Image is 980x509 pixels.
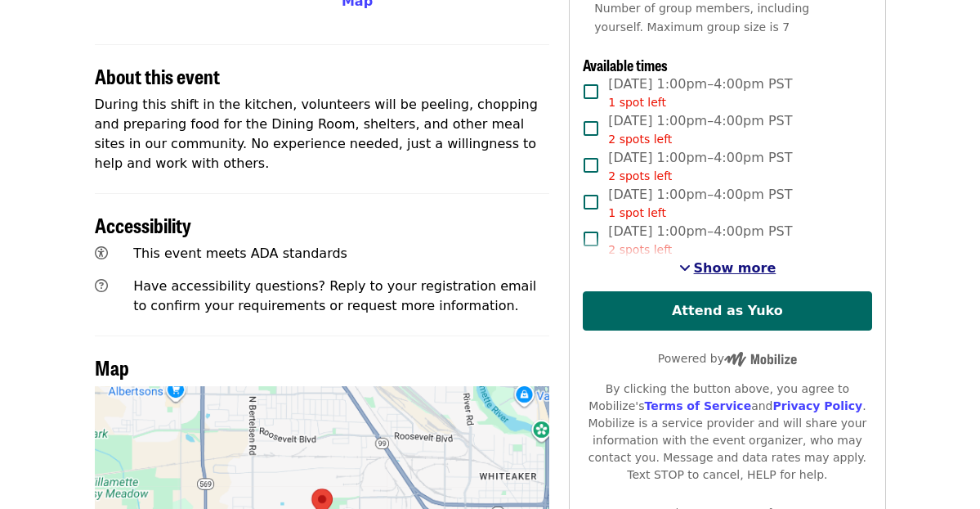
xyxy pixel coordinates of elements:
span: [DATE] 1:00pm–4:00pm PST [608,148,792,185]
button: See more timeslots [679,259,776,278]
span: [DATE] 1:00pm–4:00pm PST [608,74,792,111]
span: This event meets ADA standards [133,245,347,261]
span: [DATE] 1:00pm–4:00pm PST [608,185,792,222]
span: Have accessibility questions? Reply to your registration email to confirm your requirements or re... [133,278,536,313]
span: Accessibility [95,210,191,239]
span: Number of group members, including yourself. Maximum group size is 7 [594,2,809,34]
a: Privacy Policy [772,399,862,412]
i: universal-access icon [95,245,108,261]
span: Powered by [658,352,797,365]
span: Show more [694,260,776,276]
span: Available times [583,54,668,75]
span: [DATE] 1:00pm–4:00pm PST [608,111,792,148]
i: question-circle icon [95,278,108,294]
span: About this event [95,61,220,90]
button: Attend as Yuko [583,291,871,331]
span: 1 spot left [608,96,666,109]
p: During this shift in the kitchen, volunteers will be peeling, chopping and preparing food for the... [95,95,550,173]
span: 2 spots left [608,133,672,146]
img: Powered by Mobilize [724,352,797,367]
a: Terms of Service [644,399,751,412]
span: 2 spots left [608,169,672,182]
span: [DATE] 1:00pm–4:00pm PST [608,222,792,259]
div: By clicking the button above, you agree to Mobilize's and . Mobilize is a service provider and wi... [583,381,871,484]
span: Map [95,353,129,381]
span: 1 spot left [608,206,666,219]
span: 2 spots left [608,243,672,256]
